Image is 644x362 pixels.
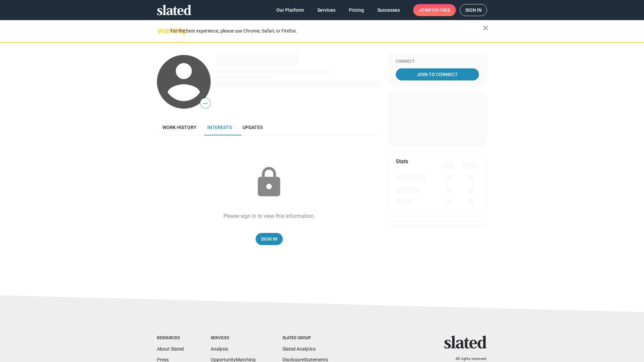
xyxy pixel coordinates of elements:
[202,119,237,135] a: Interests
[396,68,479,80] a: Join To Connect
[261,233,277,245] span: Sign In
[413,4,456,16] a: Joinfor free
[349,4,364,16] span: Pricing
[200,99,210,108] span: —
[343,4,369,16] a: Pricing
[157,346,184,352] a: About Slated
[271,4,309,16] a: Our Platform
[372,4,405,16] a: Successes
[419,4,450,16] span: Join
[282,346,316,352] a: Slated Analytics
[396,158,408,165] mat-card-title: Stats
[211,346,228,352] a: Analysis
[317,4,335,16] span: Services
[237,119,268,135] a: Updates
[211,336,256,341] div: Services
[429,4,450,16] span: for free
[312,4,341,16] a: Services
[157,119,202,135] a: Work history
[465,4,482,16] span: Sign in
[282,336,328,341] div: Slated Group
[158,26,166,35] mat-icon: warning
[170,26,483,36] div: For the best experience, please use Chrome, Safari, or Firefox.
[157,336,184,341] div: Resources
[256,233,283,245] a: Sign In
[482,24,490,32] mat-icon: close
[243,125,263,130] span: Updates
[397,68,478,80] span: Join To Connect
[396,59,479,64] div: Connect
[162,125,197,130] span: Work history
[460,4,487,16] a: Sign in
[223,213,315,220] div: Please sign in to view this information.
[252,166,286,199] mat-icon: lock
[276,4,304,16] span: Our Platform
[377,4,400,16] span: Successes
[207,125,232,130] span: Interests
